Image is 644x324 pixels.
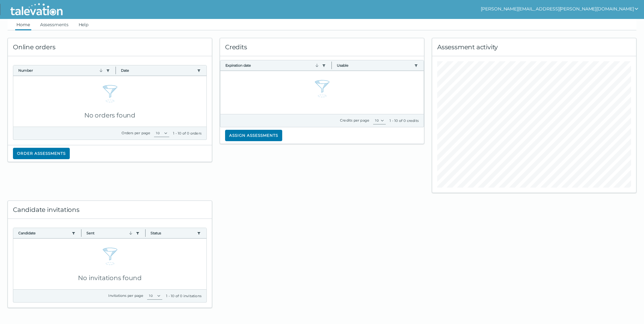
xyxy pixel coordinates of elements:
[225,130,282,141] button: Assign assessments
[220,38,424,56] div: Credits
[108,293,143,298] label: Invitations per page
[337,63,412,68] button: Usable
[78,274,141,282] span: No invitations found
[225,63,319,68] button: Expiration date
[79,226,83,240] button: Column resize handle
[173,131,201,136] div: 1 - 10 of 0 orders
[121,68,195,73] button: Date
[86,231,133,236] button: Sent
[390,118,419,123] div: 1 - 10 of 0 credits
[8,38,212,56] div: Online orders
[432,38,636,56] div: Assessment activity
[481,5,639,13] button: show user actions
[77,19,90,30] a: Help
[13,148,70,159] button: Order assessments
[143,226,147,240] button: Column resize handle
[18,231,69,236] button: Candidate
[340,118,369,123] label: Credits per page
[15,19,31,30] a: Home
[166,293,201,298] div: 1 - 10 of 0 invitations
[8,2,65,17] img: Talevation_Logo_Transparent_white.png
[18,68,104,73] button: Number
[122,131,150,135] label: Orders per page
[330,58,334,72] button: Column resize handle
[151,231,194,236] button: Status
[8,201,212,219] div: Candidate invitations
[84,111,135,119] span: No orders found
[114,63,118,77] button: Column resize handle
[39,19,70,30] a: Assessments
